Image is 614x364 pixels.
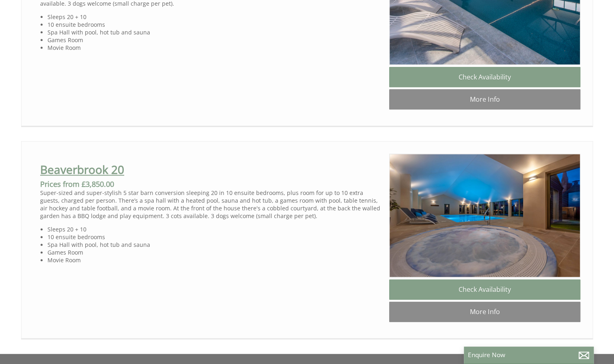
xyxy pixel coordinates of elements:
[47,241,382,248] li: Spa Hall with pool, hot tub and sauna
[389,67,580,87] a: Check Availability
[47,28,382,36] li: Spa Hall with pool, hot tub and sauna
[47,44,382,51] li: Movie Room
[47,21,382,28] li: 10 ensuite bedrooms
[47,225,382,233] li: Sleeps 20 + 10
[47,248,382,256] li: Games Room
[47,233,382,241] li: 10 ensuite bedrooms
[389,279,580,300] a: Check Availability
[468,351,590,359] p: Enquire Now
[40,179,383,189] h3: Prices from £3,850.00
[47,13,382,21] li: Sleeps 20 + 10
[40,162,124,177] a: Beaverbrook 20
[389,89,580,109] a: More Info
[389,154,580,277] img: beaverbrook20-somerset-holiday-home-accomodation-sleeps-sleeping-28.original.jpg
[47,256,382,264] li: Movie Room
[389,302,580,322] a: More Info
[47,36,382,44] li: Games Room
[40,189,383,220] p: Super-sized and super-stylish 5 star barn conversion sleeping 20 in 10 ensuite bedrooms, plus roo...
